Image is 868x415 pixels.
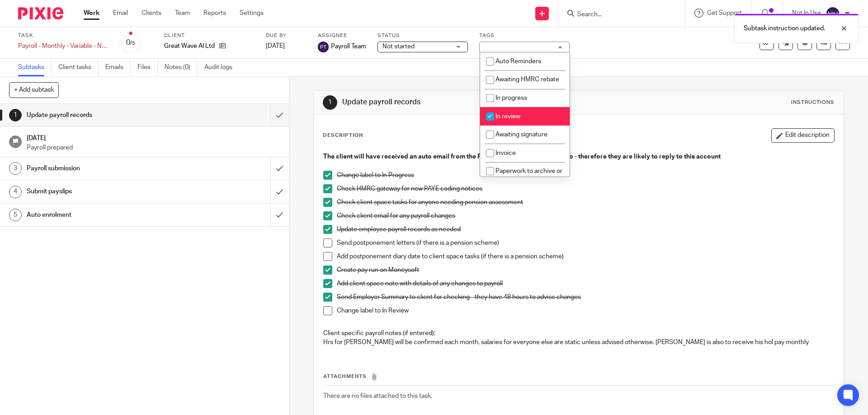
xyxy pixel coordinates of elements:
label: Assignee [318,32,366,39]
a: Reports [203,9,226,18]
h1: [DATE] [27,131,280,143]
h1: Update payroll records [27,108,183,122]
h1: Submit payslips [27,185,183,198]
div: 5 [9,209,22,221]
div: 1 [323,95,337,110]
div: 4 [9,186,22,198]
p: Change label to In Review [337,306,834,315]
a: Client tasks [58,59,99,76]
p: Update employee payroll records as needed [337,225,834,234]
a: Emails [105,59,131,76]
a: Files [137,59,158,76]
button: Edit description [771,128,835,143]
a: Work [84,9,99,18]
p: Subtask instruction updated. [744,24,825,33]
a: Team [175,9,190,18]
span: Auto Reminders [495,58,541,65]
img: Pixie [18,7,63,19]
label: Due by [266,32,307,39]
strong: The client will have received an auto email from the Payslips account asking for info - therefore... [323,154,721,160]
img: svg%3E [826,6,840,21]
span: Not started [382,43,415,50]
button: + Add subtask [9,82,59,98]
span: Awaiting HMRC rebate [495,76,559,83]
label: Client [164,32,255,39]
img: svg%3E [318,42,329,52]
p: Add postponement diary date to client space tasks (if there is a pension scheme) [337,252,834,261]
a: Notes (0) [165,59,198,76]
span: Payroll Team [331,42,366,51]
a: Clients [142,9,161,18]
div: Payroll - Monthly - Variable - NEW [18,42,108,51]
p: Check client space tasks for anyone needing pension assessment [337,198,834,207]
span: Attachments [323,374,367,379]
h1: Update payroll records [342,98,598,107]
a: Subtasks [18,59,52,76]
div: 0 [126,37,135,48]
p: Check client email for any payroll changes [337,211,834,220]
p: Hrs for [PERSON_NAME] will be confirmed each month, salaries for everyone else are static unless ... [323,338,834,347]
p: Create pay run on Moneysoft [337,266,834,275]
p: Client specific payroll notes (if entered); [323,329,834,338]
a: Audit logs [204,59,239,76]
p: Change label to In Progress [337,171,834,180]
p: Description [323,132,363,139]
p: Great Wave AI Ltd [164,42,215,51]
a: Email [113,9,128,18]
span: Awaiting signature [495,131,547,138]
span: Invoice [495,150,516,156]
span: There are no files attached to this task. [323,393,432,399]
span: Paperwork to archive or return [486,168,562,184]
div: 3 [9,162,22,175]
span: [DATE] [266,43,285,49]
label: Status [377,32,468,39]
h1: Payroll submission [27,162,183,175]
p: Check HMRC gateway for new PAYE coding notices [337,184,834,193]
a: Settings [240,9,264,18]
p: Send postponement letters (if there is a pension scheme) [337,238,834,247]
p: Send Employer Summary to client for checking - they have 48 hours to advise changes [337,293,834,302]
p: Payroll prepared [27,143,280,152]
span: In progress [495,95,527,101]
span: In review [495,113,520,120]
h1: Auto enrolment [27,208,183,222]
div: Instructions [791,99,835,106]
label: Task [18,32,108,39]
small: /5 [130,41,135,46]
p: Add client space note with details of any changes to payroll [337,279,834,288]
div: 1 [9,109,22,121]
